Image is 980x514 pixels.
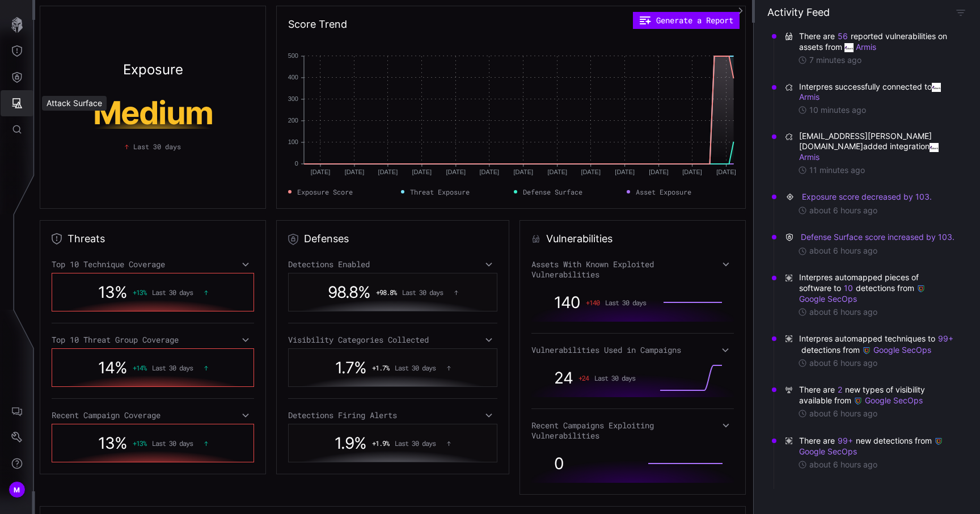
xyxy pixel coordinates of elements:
a: Armis [799,141,941,161]
time: 7 minutes ago [809,55,861,65]
span: + 24 [578,374,589,382]
text: [DATE] [615,168,635,175]
span: There are new detections from [799,435,955,457]
div: Recent Campaign Coverage [52,410,254,420]
div: Recent Campaigns Exploiting Vulnerabilities [531,420,734,441]
img: Demo Armis [844,43,854,52]
span: Threat Exposure [410,187,470,197]
text: 0 [295,160,298,167]
img: Demo Armis [932,83,941,92]
span: 1.7 % [335,358,366,377]
img: Demo Armis [930,143,939,152]
text: 300 [288,95,298,102]
span: + 13 % [133,288,146,296]
text: [DATE] [547,168,567,175]
div: Detections Firing Alerts [288,410,498,420]
text: [DATE] [649,168,669,175]
div: Attack Surface [42,96,107,111]
button: Exposure score decreased by 103. [801,191,932,203]
span: + 13 % [133,439,146,447]
text: [DATE] [682,168,702,175]
text: [DATE] [446,168,466,175]
span: + 1.7 % [372,364,389,372]
span: 1.9 % [335,433,366,453]
text: [DATE] [479,168,499,175]
span: Last 30 days [133,141,181,151]
text: [DATE] [412,168,432,175]
h2: Exposure [123,63,183,77]
h1: Medium [58,97,247,129]
text: 100 [288,138,298,145]
time: 11 minutes ago [809,165,865,175]
span: 98.8 % [328,283,370,302]
span: + 14 % [133,364,146,372]
button: 99+ [937,333,954,344]
a: Google SecOps [799,436,945,456]
a: Armis [844,42,876,52]
time: 10 minutes ago [809,105,866,115]
span: + 140 [586,298,599,306]
time: about 6 hours ago [809,408,877,419]
span: + 1.9 % [372,439,389,447]
span: + 98.8 % [376,288,396,296]
div: Vulnerabilities Used in Campaigns [531,345,734,355]
text: [DATE] [378,168,398,175]
span: M [14,484,20,496]
time: about 6 hours ago [809,307,877,317]
span: Last 30 days [152,364,193,372]
div: Visibility Categories Collected [288,335,498,345]
img: Demo Google SecOps [916,284,926,293]
button: 99+ [837,435,854,446]
button: 2 [837,384,843,395]
span: 14 % [98,358,127,377]
button: 10 [843,283,854,294]
span: Last 30 days [152,439,193,447]
span: 13 % [98,283,127,302]
button: Defense Surface score increased by 103. [800,231,955,243]
h2: Threats [67,232,105,246]
text: 400 [288,74,298,81]
span: Last 30 days [594,374,635,382]
a: Armis [799,82,943,102]
span: Last 30 days [152,288,193,296]
button: 56 [837,31,848,42]
text: 200 [288,117,298,124]
span: 24 [554,368,573,387]
span: Defense Surface [523,187,582,197]
text: [DATE] [513,168,533,175]
span: There are new types of visibility available from [799,384,955,406]
text: 500 [288,52,298,59]
div: Top 10 Technique Coverage [52,259,254,269]
h2: Vulnerabilities [546,232,612,246]
span: There are reported vulnerabilities on assets from [799,31,955,52]
button: Generate a Report [633,12,740,29]
time: about 6 hours ago [809,460,877,470]
span: Last 30 days [402,288,443,296]
div: Detections Enabled [288,259,498,269]
span: Interpres successfully connected to [799,82,955,102]
img: Demo Google SecOps [934,437,943,446]
time: about 6 hours ago [809,205,877,216]
text: [DATE] [344,168,364,175]
span: Last 30 days [395,439,436,447]
h4: Activity Feed [767,6,830,19]
button: M [1,477,33,503]
span: 13 % [98,433,127,453]
text: [DATE] [581,168,601,175]
time: about 6 hours ago [809,246,877,256]
span: [EMAIL_ADDRESS][PERSON_NAME][DOMAIN_NAME] added integration [799,131,955,162]
text: [DATE] [716,168,736,175]
span: Exposure Score [297,187,353,197]
div: Assets With Known Exploited Vulnerabilities [531,259,734,280]
time: about 6 hours ago [809,358,877,368]
span: 0 [554,454,564,473]
a: Google SecOps [854,395,923,405]
span: Interpres automapped pieces of software to detections from [799,272,955,305]
span: 140 [554,293,580,312]
img: Demo Google SecOps [862,346,871,355]
h2: Defenses [304,232,349,246]
span: Last 30 days [605,298,646,306]
span: Last 30 days [395,364,436,372]
span: Asset Exposure [636,187,691,197]
a: Google SecOps [862,345,931,355]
